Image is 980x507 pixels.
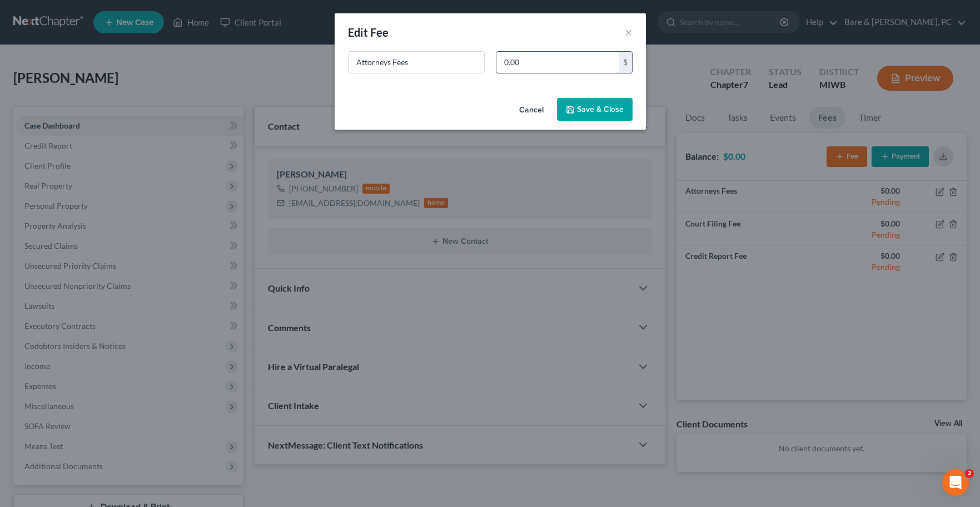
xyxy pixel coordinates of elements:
[496,52,619,73] input: 0.00
[619,52,632,73] div: $
[348,26,389,39] span: Edit Fee
[965,469,974,478] span: 2
[625,26,633,39] button: ×
[557,98,633,121] button: Save & Close
[942,469,969,496] iframe: Intercom live chat
[349,52,484,73] input: Describe...
[510,99,553,121] button: Cancel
